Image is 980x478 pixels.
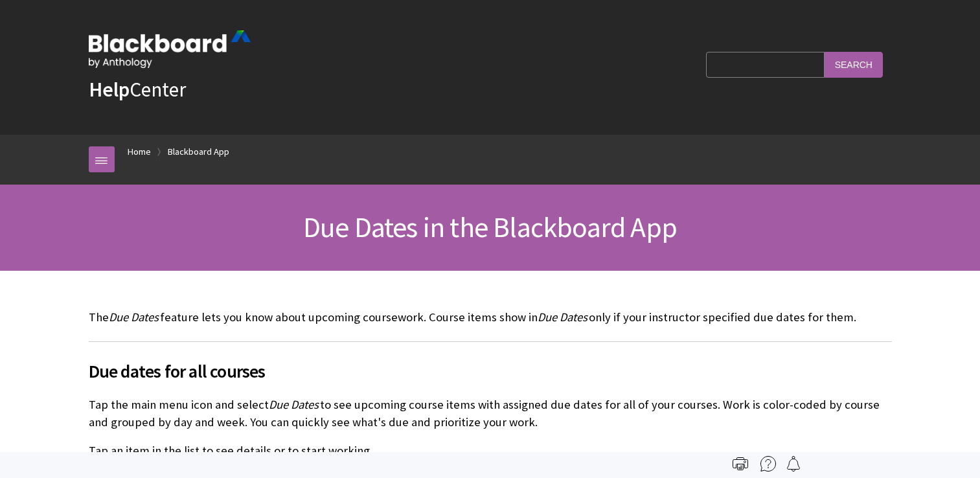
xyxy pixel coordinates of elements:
a: Home [128,144,151,160]
span: Due Dates [269,397,319,412]
p: Tap an item in the list to see details or to start working. [89,442,892,459]
span: Due Dates in the Blackboard App [303,209,677,245]
span: Due Dates [109,310,159,324]
a: HelpCenter [89,76,186,102]
img: More help [760,456,776,472]
strong: Help [89,76,130,102]
h2: Due dates for all courses [89,341,892,385]
span: Due Dates [538,310,587,324]
img: Print [733,456,748,472]
img: Follow this page [786,456,801,472]
p: Tap the main menu icon and select to see upcoming course items with assigned due dates for all of... [89,396,892,430]
a: Blackboard App [168,144,229,160]
p: The feature lets you know about upcoming coursework. Course items show in only if your instructor... [89,309,892,326]
input: Search [825,52,883,77]
img: Blackboard by Anthology [89,30,251,68]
